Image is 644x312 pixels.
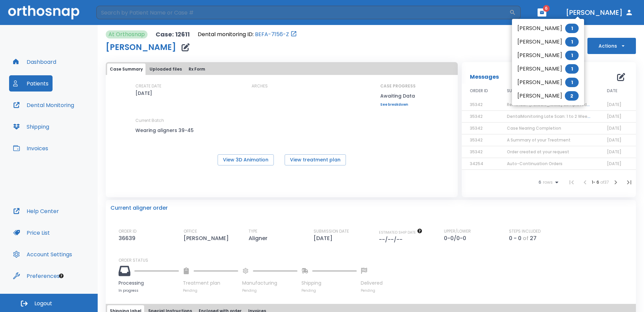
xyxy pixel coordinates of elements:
[565,78,579,87] span: 1
[512,89,584,103] li: [PERSON_NAME]
[565,24,579,33] span: 1
[512,35,584,49] li: [PERSON_NAME]
[512,49,584,62] li: [PERSON_NAME]
[565,64,579,74] span: 1
[565,91,579,101] span: 2
[512,76,584,89] li: [PERSON_NAME]
[512,62,584,76] li: [PERSON_NAME]
[565,51,579,60] span: 1
[512,22,584,35] li: [PERSON_NAME]
[565,37,579,47] span: 1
